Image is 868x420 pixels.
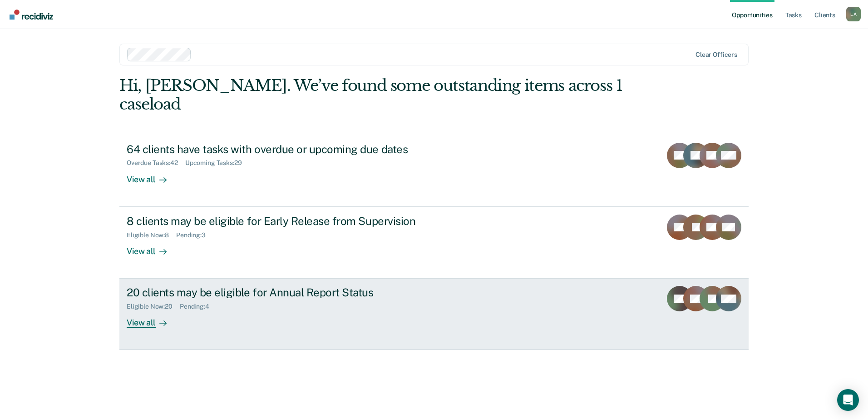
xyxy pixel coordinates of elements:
[127,231,176,239] div: Eligible Now : 8
[695,51,737,59] div: Clear officers
[127,303,180,310] div: Eligible Now : 20
[846,7,861,21] button: Profile dropdown button
[127,159,185,167] div: Overdue Tasks : 42
[180,303,217,310] div: Pending : 4
[176,231,213,239] div: Pending : 3
[127,310,178,328] div: View all
[119,279,749,350] a: 20 clients may be eligible for Annual Report StatusEligible Now:20Pending:4View all
[119,135,749,207] a: 64 clients have tasks with overdue or upcoming due datesOverdue Tasks:42Upcoming Tasks:29View all
[127,286,445,299] div: 20 clients may be eligible for Annual Report Status
[10,10,53,20] img: Recidiviz
[846,7,861,21] div: L A
[837,389,859,411] div: Open Intercom Messenger
[185,159,249,167] div: Upcoming Tasks : 29
[127,167,178,185] div: View all
[127,215,445,228] div: 8 clients may be eligible for Early Release from Supervision
[119,207,749,279] a: 8 clients may be eligible for Early Release from SupervisionEligible Now:8Pending:3View all
[119,76,623,114] div: Hi, [PERSON_NAME]. We’ve found some outstanding items across 1 caseload
[127,143,445,156] div: 64 clients have tasks with overdue or upcoming due dates
[127,239,178,256] div: View all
